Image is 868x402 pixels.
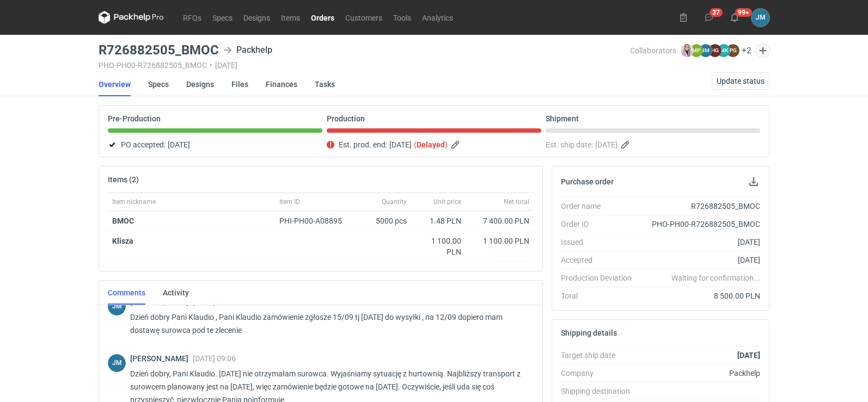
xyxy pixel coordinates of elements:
button: +2 [742,46,751,55]
span: [DATE] 09:06 [193,354,236,363]
div: Joanna Myślak [108,354,126,372]
a: Activity [163,281,189,305]
figcaption: JM [699,44,712,57]
a: Specs [148,72,169,96]
div: Target ship date [561,350,640,361]
p: Pre-Production [108,114,161,123]
div: 8 500.00 PLN [640,290,760,301]
div: [DATE] [640,255,760,265]
div: Packhelp [223,44,272,57]
div: Accepted [561,255,640,265]
a: Finances [266,72,297,96]
figcaption: HG [708,44,722,57]
a: Specs [207,11,238,24]
a: Designs [238,11,276,24]
button: Edit estimated production end date [450,138,463,151]
a: Overview [99,72,131,96]
div: PHI-PH00-A08895 [279,215,352,226]
div: [DATE] [640,237,760,248]
div: Issued [561,237,640,248]
span: Update status [717,77,765,85]
span: [DATE] [168,138,190,151]
a: Tasks [315,72,335,96]
div: PO accepted: [108,138,322,151]
p: Dzień dobry Pani Klaudio , Pani Klaudio zamówienie zgłosze 15/09 tj [DATE] do wysyłki , na 12/09 ... [130,311,525,337]
div: 5000 pcs [357,211,411,231]
div: Total [561,290,640,301]
span: Net total [504,197,529,206]
div: Est. prod. end: [327,138,541,151]
a: Customers [340,11,388,24]
strong: Delayed [417,140,445,149]
button: Edit collaborators [756,44,770,58]
button: Edit estimated shipping date [620,138,633,151]
div: R726882505_BMOC [640,201,760,212]
div: 1 100.00 PLN [470,236,529,246]
button: JM [751,9,769,27]
button: Download PO [747,175,760,188]
a: Analytics [417,11,459,24]
p: Production [327,114,365,123]
figcaption: MP [690,44,703,57]
span: Unit price [433,197,461,206]
div: PHO-PH00-R726882505_BMOC [DATE] [99,61,630,70]
a: Orders [305,11,340,24]
div: Est. ship date: [546,138,760,151]
button: Update status [712,72,769,90]
figcaption: MK [717,44,730,57]
figcaption: PG [726,44,739,57]
div: Company [561,368,640,379]
div: Order ID [561,219,640,230]
p: Shipment [546,114,579,123]
a: Items [276,11,305,24]
strong: [DATE] [737,351,760,360]
span: Quantity [382,197,407,206]
span: Item nickname [112,197,156,206]
span: Collaborators [630,46,676,55]
div: 1 100.00 PLN [415,236,461,257]
div: 1.48 PLN [415,215,461,226]
img: Klaudia Wiśniewska [681,44,694,57]
figcaption: JM [108,354,126,372]
span: [DATE] [595,138,618,151]
span: [PERSON_NAME] [130,354,193,363]
h2: Purchase order [561,177,614,186]
div: Production Deviation [561,273,640,283]
div: Packhelp [640,368,760,379]
h3: R726882505_BMOC [99,44,219,57]
em: ( [414,140,417,149]
a: Files [231,72,248,96]
a: BMOC [112,217,134,225]
figcaption: JM [108,298,126,316]
div: Joanna Myślak [751,9,769,27]
span: [DATE] [389,138,412,151]
span: • [210,61,212,70]
h2: Items (2) [108,175,139,184]
div: PHO-PH00-R726882505_BMOC [640,219,760,230]
h2: Shipping details [561,329,617,337]
em: ) [445,140,448,149]
a: Comments [108,281,145,305]
div: 7 400.00 PLN [470,215,529,226]
svg: Packhelp Pro [99,11,164,24]
div: Order name [561,201,640,212]
span: Item ID [279,197,300,206]
button: 99+ [726,9,743,26]
a: Designs [186,72,214,96]
em: Waiting for confirmation... [671,273,760,283]
button: 37 [700,9,718,26]
strong: Klisza [112,237,133,245]
a: Tools [388,11,417,24]
a: RFQs [178,11,207,24]
div: Joanna Myślak [108,298,126,316]
div: Shipping destination [561,386,640,397]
